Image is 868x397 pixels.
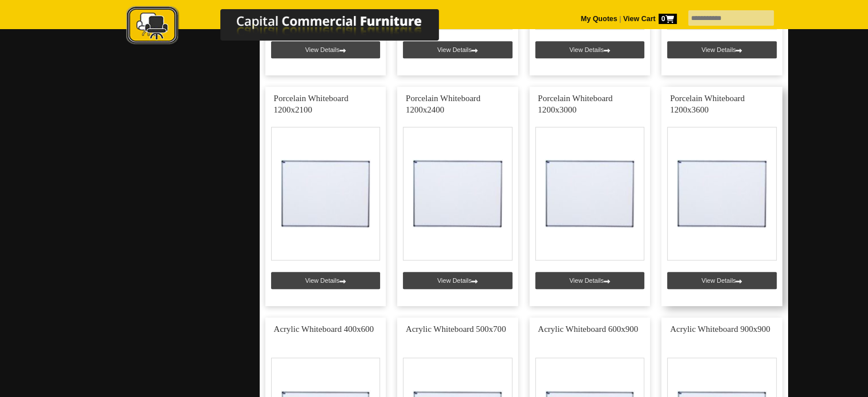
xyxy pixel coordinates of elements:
a: My Quotes [581,15,617,23]
a: View Cart0 [621,15,676,23]
img: Capital Commercial Furniture Logo [95,6,494,47]
strong: View Cart [623,15,677,23]
span: 0 [659,14,677,24]
a: Capital Commercial Furniture Logo [95,6,494,51]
